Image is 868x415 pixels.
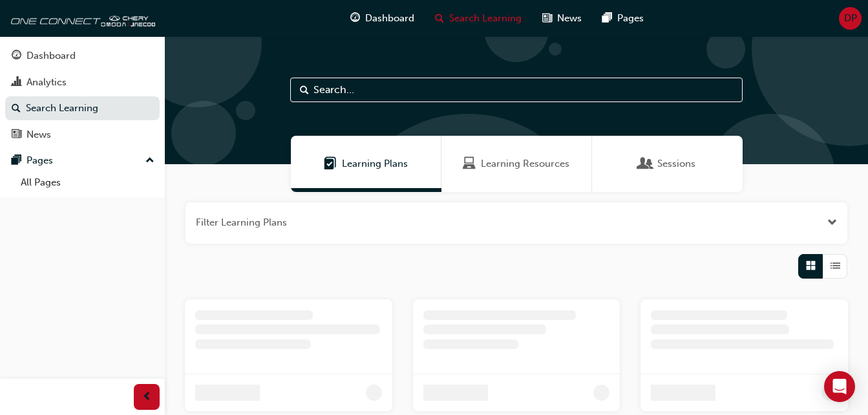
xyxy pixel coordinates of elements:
span: News [557,11,582,26]
div: Dashboard [26,48,76,63]
a: News [5,123,160,147]
span: Search [300,83,309,98]
span: Learning Resources [463,156,476,171]
a: guage-iconDashboard [340,5,425,32]
span: Dashboard [365,11,414,26]
span: pages-icon [602,10,612,27]
span: Learning Plans [324,156,337,171]
a: Learning ResourcesLearning Resources [441,136,592,192]
span: DP [844,11,857,26]
span: Sessions [639,156,652,171]
div: Pages [26,153,53,168]
a: Learning PlansLearning Plans [291,136,441,192]
button: Pages [5,149,160,173]
a: SessionsSessions [592,136,743,192]
span: Grid [806,259,816,273]
button: DashboardAnalyticsSearch LearningNews [5,41,160,149]
span: guage-icon [12,50,21,62]
span: Learning Resources [481,156,569,171]
span: search-icon [435,10,444,27]
span: Sessions [657,156,695,171]
span: Pages [617,11,644,26]
span: news-icon [542,10,552,27]
span: prev-icon [142,389,152,405]
div: Open Intercom Messenger [824,371,855,402]
button: Open the filter [827,215,837,230]
img: oneconnect [6,5,155,31]
span: pages-icon [12,155,21,167]
span: up-icon [145,153,154,169]
div: News [26,127,51,142]
span: Learning Plans [342,156,408,171]
span: guage-icon [350,10,360,27]
div: Analytics [26,75,67,90]
a: Analytics [5,70,160,94]
a: Dashboard [5,44,160,68]
span: Search Learning [449,11,522,26]
span: news-icon [12,129,21,141]
a: pages-iconPages [592,5,654,32]
span: search-icon [12,103,21,114]
button: DP [839,7,862,30]
input: Search... [290,78,743,102]
a: search-iconSearch Learning [425,5,532,32]
a: news-iconNews [532,5,592,32]
a: All Pages [16,173,160,193]
a: Search Learning [5,96,160,120]
span: chart-icon [12,77,21,89]
span: List [831,259,840,273]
